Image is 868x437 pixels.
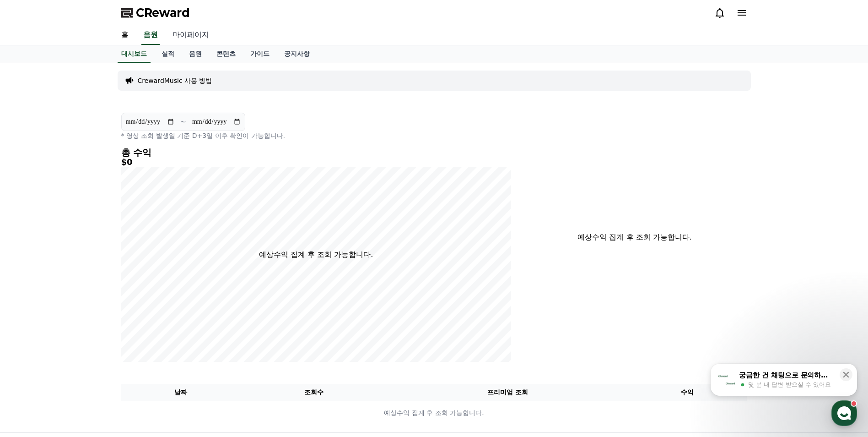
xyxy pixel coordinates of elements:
p: 예상수익 집계 후 조회 가능합니다. [545,232,725,243]
p: 예상수익 집계 후 조회 가능합니다. [259,249,373,260]
th: 프리미엄 조회 [388,384,628,401]
th: 날짜 [121,384,241,401]
a: 홈 [3,290,60,313]
h5: $0 [121,158,511,167]
a: 음원 [182,45,209,63]
span: 설정 [141,304,152,311]
a: CReward [121,5,190,20]
a: CrewardMusic 사용 방법 [138,76,212,85]
a: 가이드 [243,45,277,63]
th: 조회수 [240,384,387,401]
span: 대화 [84,305,95,312]
a: 음원 [141,26,160,45]
span: CReward [136,5,190,20]
th: 수익 [628,384,747,401]
a: 홈 [114,26,136,45]
p: * 영상 조회 발생일 기준 D+3일 이후 확인이 가능합니다. [121,131,511,140]
a: 공지사항 [277,45,317,63]
a: 설정 [118,290,176,313]
span: 홈 [29,304,34,311]
a: 콘텐츠 [209,45,243,63]
a: 마이페이지 [165,26,216,45]
p: ~ [180,116,186,127]
a: 실적 [154,45,182,63]
p: 예상수익 집계 후 조회 가능합니다. [122,408,747,418]
h4: 총 수익 [121,147,511,158]
a: 대화 [60,290,118,313]
a: 대시보드 [118,45,151,63]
